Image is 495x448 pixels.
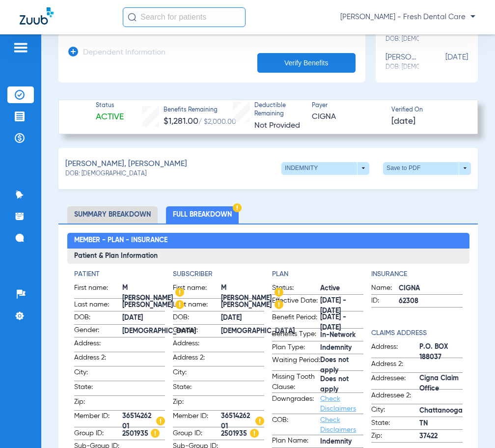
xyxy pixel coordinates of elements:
span: Gender: [74,325,122,337]
img: Hazard [175,288,184,297]
span: Addressee 2: [371,391,419,404]
iframe: Chat Widget [446,401,495,448]
h4: Patient [74,269,165,280]
span: Addressee: [371,373,419,389]
span: 2501935 [221,429,264,439]
span: Address: [371,342,419,358]
span: [DEMOGRAPHIC_DATA] [122,326,196,336]
span: Plan Type: [272,342,320,354]
span: Verified On [391,106,462,115]
span: Zip: [173,397,221,410]
span: City: [74,367,122,381]
span: [DEMOGRAPHIC_DATA] [221,326,295,336]
img: hamburger-icon [13,42,28,54]
span: 37422 [419,431,463,442]
span: Active [96,111,124,123]
span: P.O. BOX 188037 [419,347,463,358]
span: [DATE] - [DATE] [320,318,363,328]
span: Benefits Type: [272,329,320,341]
span: First name: [74,283,122,299]
span: State: [173,382,221,395]
span: Waiting Period: [272,355,320,371]
img: Hazard [255,417,264,425]
img: Zuub Logo [20,7,54,25]
span: State: [74,382,122,395]
span: Missing Tooth Clause: [272,372,320,392]
img: Hazard [275,288,283,297]
span: DOB: [DEMOGRAPHIC_DATA] [65,170,146,179]
span: Does not apply [320,360,363,370]
img: Hazard [250,429,259,438]
h3: Patient & Plan Information [67,249,469,264]
span: [PERSON_NAME], [PERSON_NAME] [65,158,187,170]
span: COB: [272,415,320,435]
span: ID: [371,296,399,308]
span: 36514262 01 [122,417,165,427]
span: State: [371,418,419,430]
span: CIGNA [312,111,383,123]
span: Group ID: [74,428,122,440]
span: Member ID: [173,411,221,427]
span: CIGNA [399,283,463,294]
a: Check Disclaimers [320,417,356,433]
h4: Insurance [371,269,463,280]
span: DOB: [74,312,122,324]
span: In-Network [320,330,363,340]
span: Gender: [173,325,221,337]
span: Active [320,283,363,294]
span: Downgrades: [272,394,320,414]
div: [PERSON_NAME] [385,53,419,71]
span: Name: [371,283,399,295]
span: $1,281.00 [164,117,198,126]
a: Check Disclaimers [320,395,356,412]
span: Benefit Period: [272,312,320,328]
span: Address: [173,338,221,352]
span: [DATE] [419,53,468,71]
h3: Dependent Information [83,48,165,58]
button: Verify Benefits [257,53,356,73]
h2: Member - Plan - Insurance [67,233,469,249]
span: [DATE] [221,313,264,323]
span: Indemnity [320,437,363,447]
span: Last name: [173,300,221,311]
span: Payer [312,102,383,111]
span: 62308 [399,296,463,307]
h4: Plan [272,269,363,280]
span: Status [96,102,124,111]
span: Last name: [74,300,122,311]
img: Search Icon [128,13,137,22]
h4: Claims Address [371,328,463,338]
span: First name: [173,283,221,299]
span: [DATE] [391,115,415,128]
span: Address 2: [173,353,221,366]
h4: Subscriber [173,269,264,280]
span: 2501935 [122,429,165,439]
span: Zip: [74,397,122,410]
span: Cigna Claim Office [419,379,463,389]
img: Hazard [275,300,283,309]
span: Chattanooga [419,406,463,416]
span: Status: [272,283,320,295]
span: M [PERSON_NAME] [122,288,184,298]
span: / $2,000.00 [198,118,236,125]
span: Address 2: [371,359,419,372]
span: TN [419,419,463,429]
span: Does not apply [320,380,363,390]
span: [PERSON_NAME] [221,300,283,310]
li: Summary Breakdown [67,206,158,224]
span: [DATE] [122,313,165,323]
span: Benefits Remaining [164,106,236,115]
span: Indemnity [320,343,363,353]
span: Group ID: [173,428,221,440]
span: Member ID: [74,411,122,427]
span: M [PERSON_NAME] [221,288,283,298]
span: Plan Name: [272,436,320,448]
span: DOB: [DEMOGRAPHIC_DATA] [385,35,419,44]
span: Not Provided [254,122,300,130]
